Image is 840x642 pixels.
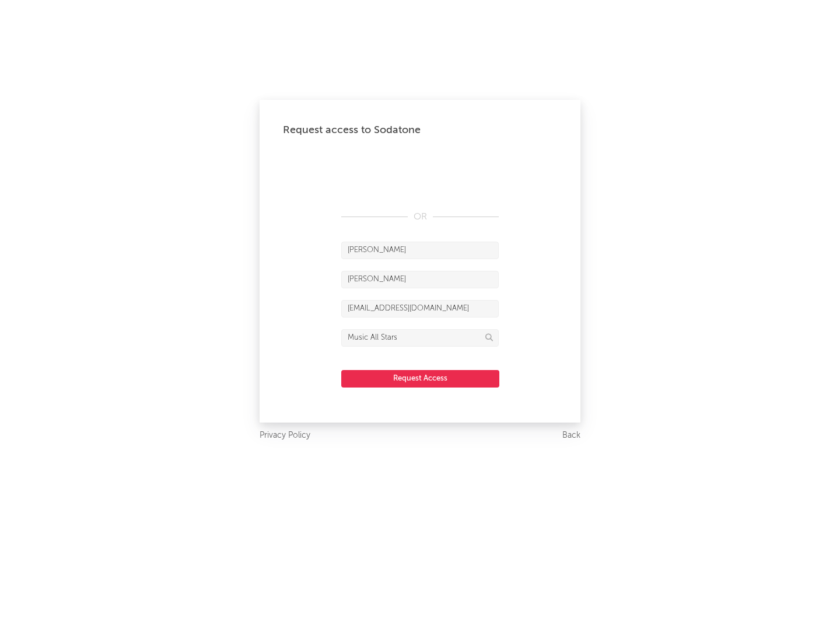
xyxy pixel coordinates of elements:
input: Last Name [341,271,499,288]
button: Request Access [341,370,499,388]
a: Privacy Policy [260,428,310,443]
input: First Name [341,242,499,259]
a: Back [562,428,580,443]
input: Email [341,300,499,317]
input: Division [341,329,499,347]
div: Request access to Sodatone [283,123,557,137]
div: OR [341,210,499,224]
